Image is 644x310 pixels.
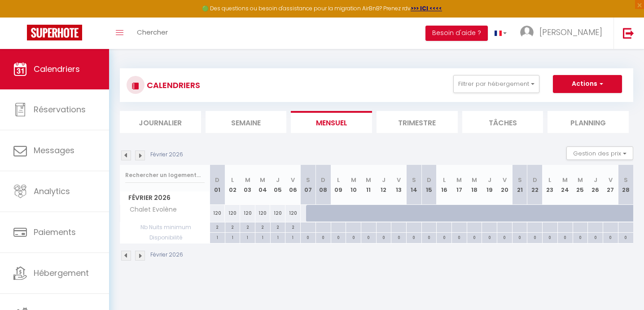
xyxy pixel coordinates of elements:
[120,233,210,243] span: Disponibilité
[215,176,219,184] abbr: D
[210,233,225,241] div: 1
[425,26,488,41] button: Besoin d'aide ?
[497,165,513,205] th: 20
[316,233,331,241] div: 0
[34,145,74,156] span: Messages
[488,176,491,184] abbr: J
[427,176,431,184] abbr: D
[34,267,89,279] span: Hébergement
[240,222,255,231] div: 2
[562,176,568,184] abbr: M
[260,176,265,184] abbr: M
[255,165,271,205] th: 04
[624,176,628,184] abbr: S
[240,233,255,241] div: 1
[331,165,346,205] th: 09
[397,176,401,184] abbr: V
[594,176,597,184] abbr: J
[361,165,376,205] th: 11
[578,176,583,184] abbr: M
[391,233,406,241] div: 0
[270,165,285,205] th: 05
[453,75,539,93] button: Filtrer par hébergement
[231,176,234,184] abbr: L
[512,165,527,205] th: 21
[306,176,310,184] abbr: S
[27,25,82,40] img: Super Booking
[291,111,372,133] li: Mensuel
[137,27,168,37] span: Chercher
[543,165,558,205] th: 23
[527,165,543,205] th: 22
[150,151,183,159] p: Février 2026
[120,191,210,204] span: Février 2026
[437,233,451,241] div: 0
[255,222,270,231] div: 2
[623,27,634,39] img: logout
[150,251,183,259] p: Février 2026
[603,165,618,205] th: 27
[533,176,537,184] abbr: D
[603,233,618,241] div: 0
[225,165,240,205] th: 02
[376,165,391,205] th: 12
[145,75,200,95] h3: CALENDRIERS
[285,233,300,241] div: 1
[558,233,573,241] div: 0
[321,176,325,184] abbr: D
[548,176,551,184] abbr: L
[588,233,603,241] div: 0
[301,233,315,241] div: 0
[285,165,301,205] th: 06
[210,205,225,221] div: 120
[240,205,255,221] div: 120
[618,165,633,205] th: 28
[618,233,633,241] div: 0
[34,186,70,197] span: Analytics
[543,233,557,241] div: 0
[467,165,482,205] th: 18
[472,176,477,184] abbr: M
[245,176,250,184] abbr: M
[125,167,205,183] input: Rechercher un logement...
[225,233,240,241] div: 1
[34,226,76,238] span: Paiements
[573,233,588,241] div: 0
[467,233,482,241] div: 0
[456,176,462,184] abbr: M
[406,165,421,205] th: 14
[346,233,361,241] div: 0
[255,233,270,241] div: 1
[566,146,633,160] button: Gestion des prix
[497,233,512,241] div: 0
[609,176,613,184] abbr: V
[421,165,437,205] th: 15
[276,176,280,184] abbr: J
[285,205,301,221] div: 120
[513,18,613,49] a: ... [PERSON_NAME]
[122,205,179,215] span: Chalet Evolène
[482,233,497,241] div: 0
[331,233,346,241] div: 0
[513,233,527,241] div: 0
[412,176,416,184] abbr: S
[270,205,285,221] div: 120
[285,222,300,231] div: 2
[366,176,371,184] abbr: M
[271,222,285,231] div: 2
[210,222,225,231] div: 2
[130,18,175,49] a: Chercher
[240,165,255,205] th: 03
[407,233,421,241] div: 0
[120,111,201,133] li: Journalier
[351,176,356,184] abbr: M
[337,176,340,184] abbr: L
[503,176,507,184] abbr: V
[315,165,331,205] th: 08
[382,176,386,184] abbr: J
[301,165,316,205] th: 07
[548,111,629,133] li: Planning
[518,176,522,184] abbr: S
[225,205,240,221] div: 120
[34,63,80,75] span: Calendriers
